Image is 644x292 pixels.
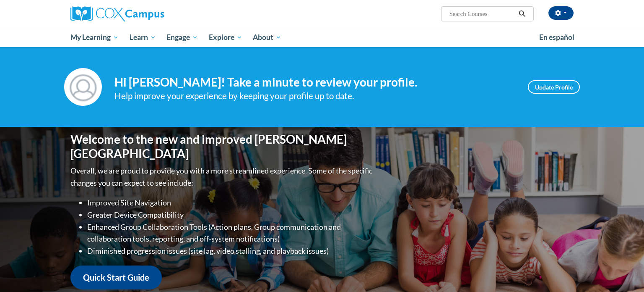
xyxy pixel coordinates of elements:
[548,6,574,20] button: Account Settings
[209,32,242,42] span: Explore
[70,32,119,42] span: My Learning
[539,33,574,42] span: En español
[161,28,203,47] a: Engage
[248,28,287,47] a: About
[70,266,162,289] a: Quick Start Guide
[70,132,374,160] h1: Welcome to the new and improved [PERSON_NAME][GEOGRAPHIC_DATA]
[449,9,516,19] input: Search Courses
[70,6,164,21] img: Cox Campus
[203,28,248,47] a: Explore
[528,80,580,94] a: Update Profile
[64,68,102,106] img: Profile Image
[87,197,374,209] li: Improved Site Navigation
[516,9,528,19] button: Search
[130,32,156,42] span: Learn
[114,75,515,89] h4: Hi [PERSON_NAME]! Take a minute to review your profile.
[87,245,374,257] li: Diminished progression issues (site lag, video stalling, and playback issues)
[534,29,580,46] a: En español
[87,209,374,221] li: Greater Device Compatibility
[70,165,374,189] p: Overall, we are proud to provide you with a more streamlined experience. Some of the specific cha...
[610,258,637,285] iframe: Button to launch messaging window
[87,221,374,245] li: Enhanced Group Collaboration Tools (Action plans, Group communication and collaboration tools, re...
[124,28,161,47] a: Learn
[253,32,281,42] span: About
[166,32,198,42] span: Engage
[70,6,230,21] a: Cox Campus
[114,89,515,103] div: Help improve your experience by keeping your profile up to date.
[58,28,586,47] div: Main menu
[65,28,124,47] a: My Learning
